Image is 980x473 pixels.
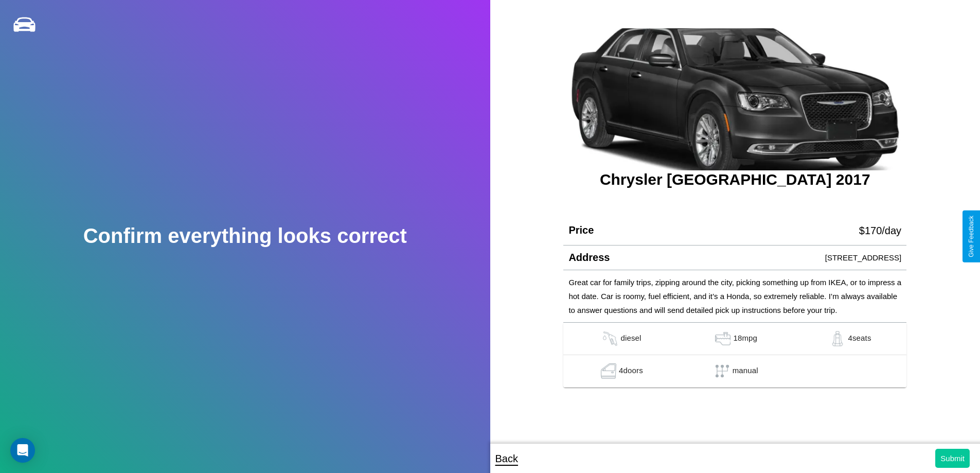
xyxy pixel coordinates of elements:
[563,171,906,188] h3: Chrysler [GEOGRAPHIC_DATA] 2017
[598,363,619,379] img: gas
[859,221,901,240] p: $ 170 /day
[600,331,620,346] img: gas
[712,331,733,346] img: gas
[10,438,35,463] div: Open Intercom Messenger
[733,363,758,379] p: manual
[563,323,906,388] table: simple table
[568,275,901,317] p: Great car for family trips, zipping around the city, picking something up from IKEA, or to impres...
[568,252,610,264] h4: Address
[848,331,871,346] p: 4 seats
[968,216,975,257] div: Give Feedback
[619,363,643,379] p: 4 doors
[827,331,848,346] img: gas
[620,331,641,346] p: diesel
[935,449,970,468] button: Submit
[825,251,901,265] p: [STREET_ADDRESS]
[568,224,594,236] h4: Price
[83,224,407,248] h2: Confirm everything looks correct
[495,449,518,468] p: Back
[733,331,757,346] p: 18 mpg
